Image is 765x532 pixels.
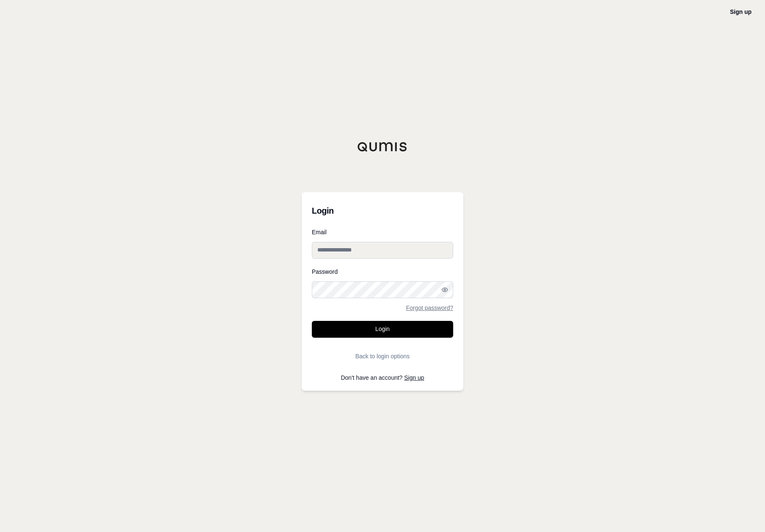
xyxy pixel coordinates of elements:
a: Sign up [730,8,752,15]
p: Don't have an account? [312,375,453,381]
button: Back to login options [312,348,453,365]
label: Email [312,229,453,235]
h3: Login [312,202,453,219]
a: Forgot password? [406,305,453,311]
button: Login [312,321,453,338]
label: Password [312,269,453,275]
img: Qumis [357,142,408,152]
a: Sign up [404,374,424,381]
